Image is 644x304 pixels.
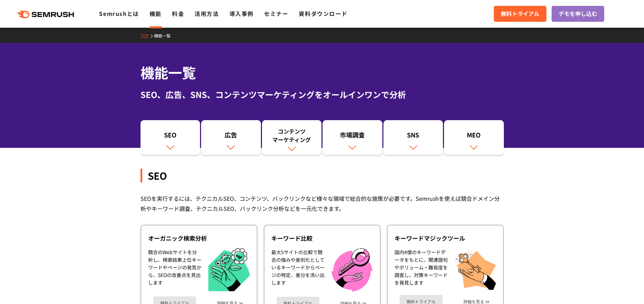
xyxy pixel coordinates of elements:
[194,9,219,18] a: 活用方法
[140,88,504,101] div: SEO、広告、SNS、コンテンツマーケティングをオールインワンで分析
[149,9,162,18] a: 機能
[463,299,484,304] a: 詳細を見る
[455,248,496,290] img: キーワードマジックツール
[229,9,254,18] a: 導入事例
[552,6,604,22] a: デモを申し込む
[323,120,382,155] a: 市場調査
[383,120,443,155] a: SNS
[394,234,496,242] div: キーワードマジックツール
[201,120,261,155] a: 広告
[271,248,325,292] div: 最大5サイトの比較で競合の強みや差別化としているキーワードからページの特定、差分を洗い出します
[265,127,318,144] div: コンテンツ マーケティング
[140,194,504,214] div: SEOを実行するには、テクニカルSEO、コンテンツ、バックリンクなど様々な領域で総合的な施策が必要です。Semrushを使えば競合ドメイン分析やキーワード調査、テクニカルSEO、バックリンク分析...
[447,131,500,142] div: MEO
[154,33,176,38] a: 機能一覧
[148,248,201,292] div: 競合のWebサイトを分析し、検索結果上位キーワードやページの発見から、SEOの改善点を見出します
[140,62,504,83] h1: 機能一覧
[208,248,250,292] img: オーガニック検索分析
[99,9,139,18] a: Semrushとは
[148,234,250,242] div: オーガニック検索分析
[326,131,379,142] div: 市場調査
[172,9,184,18] a: 料金
[387,131,440,142] div: SNS
[264,9,288,18] a: セミナー
[559,9,597,18] span: デモを申し込む
[140,169,504,182] div: SEO
[444,120,504,155] a: MEO
[271,234,373,242] div: キーワード比較
[140,120,200,155] a: SEO
[262,120,322,155] a: コンテンツマーケティング
[332,248,372,292] img: キーワード比較
[205,131,257,142] div: 広告
[140,33,154,38] a: TOP
[394,248,448,290] div: 国内4億のキーワードデータをもとに、関連語句やボリューム・難易度を調査し、対策キーワードを発見します
[501,9,539,18] span: 無料トライアル
[299,9,347,18] a: 資料ダウンロード
[494,6,546,22] a: 無料トライアル
[144,131,197,142] div: SEO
